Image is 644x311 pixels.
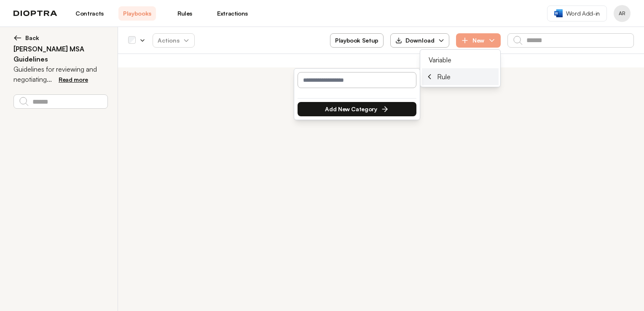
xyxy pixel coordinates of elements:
a: Word Add-in [547,5,607,21]
span: Read more [59,76,88,83]
button: Download [390,33,449,48]
a: Playbooks [118,6,156,21]
a: Extractions [214,6,251,21]
button: Actions [153,33,195,48]
button: Playbook Setup [330,33,384,48]
button: Profile menu [614,5,631,22]
img: logo [13,11,57,16]
span: Rule [437,72,451,82]
img: left arrow [13,34,22,42]
span: ... [47,75,52,83]
span: Word Add-in [566,9,600,18]
h2: [PERSON_NAME] MSA Guidelines [13,44,107,64]
a: Rules [166,6,204,21]
a: Contracts [71,6,108,21]
button: Add New Category [298,102,416,116]
div: Select all [128,37,136,44]
button: New [456,33,501,48]
button: Back [13,34,107,42]
img: word [554,9,563,17]
span: Actions [151,33,196,48]
span: Back [25,34,39,42]
div: Download [395,36,435,45]
p: Guidelines for reviewing and negotiating [13,64,107,84]
span: Variable [429,55,451,65]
